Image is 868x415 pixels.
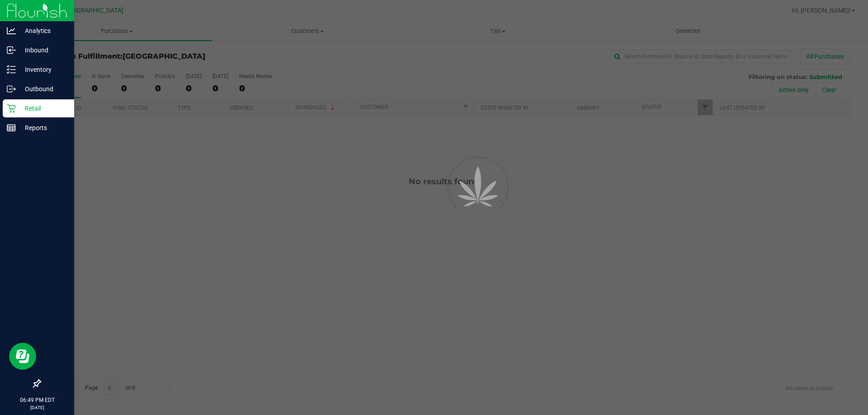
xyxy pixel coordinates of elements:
[7,65,16,74] inline-svg: Inventory
[16,25,70,36] p: Analytics
[16,45,70,56] p: Inbound
[7,104,16,113] inline-svg: Retail
[9,343,36,370] iframe: Resource center
[16,64,70,75] p: Inventory
[16,84,70,94] p: Outbound
[7,123,16,132] inline-svg: Reports
[7,26,16,35] inline-svg: Analytics
[7,46,16,55] inline-svg: Inbound
[4,396,70,404] p: 06:49 PM EDT
[16,103,70,114] p: Retail
[16,122,70,133] p: Reports
[4,404,70,411] p: [DATE]
[7,84,16,93] inline-svg: Outbound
